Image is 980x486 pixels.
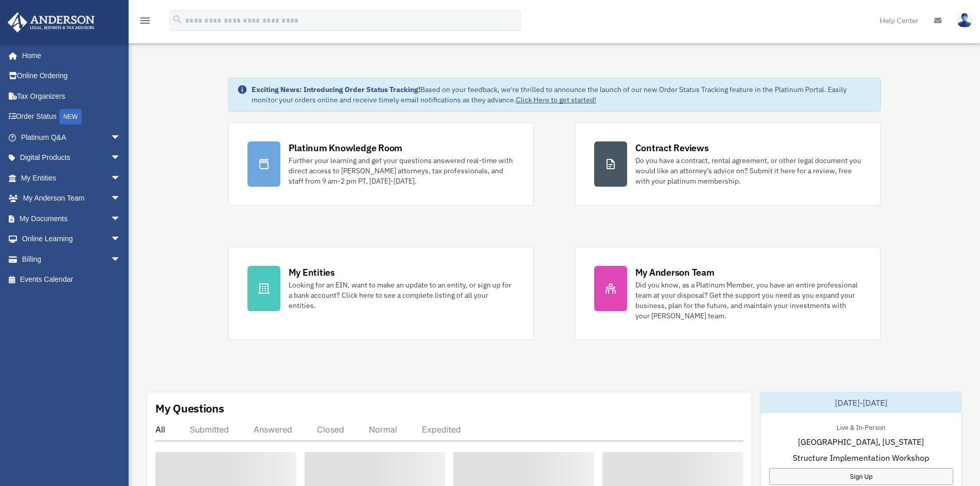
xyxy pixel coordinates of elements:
[761,392,961,413] div: [DATE]-[DATE]
[798,436,924,448] span: [GEOGRAPHIC_DATA], [US_STATE]
[7,208,136,229] a: My Documentsarrow_drop_down
[7,249,136,269] a: Billingarrow_drop_down
[111,249,131,270] span: arrow_drop_down
[228,247,534,340] a: My Entities Looking for an EIN, want to make an update to an entity, or sign up for a bank accoun...
[369,424,397,435] div: Normal
[59,109,82,124] div: NEW
[190,424,229,435] div: Submitted
[635,155,862,186] div: Do you have a contract, rental agreement, or other legal document you would like an attorney's ad...
[635,266,715,279] div: My Anderson Team
[769,468,953,485] a: Sign Up
[7,269,136,290] a: Events Calendar
[252,84,872,105] div: Based on your feedback, we're thrilled to announce the launch of our new Order Status Tracking fe...
[289,280,515,311] div: Looking for an EIN, want to make an update to an entity, or sign up for a bank account? Click her...
[252,85,420,94] strong: Exciting News: Introducing Order Status Tracking!
[228,122,534,206] a: Platinum Knowledge Room Further your learning and get your questions answered real-time with dire...
[155,401,224,416] div: My Questions
[957,13,972,28] img: User Pic
[155,424,165,435] div: All
[635,280,862,321] div: Did you know, as a Platinum Member, you have an entire professional team at your disposal? Get th...
[317,424,344,435] div: Closed
[111,168,131,189] span: arrow_drop_down
[111,148,131,169] span: arrow_drop_down
[7,86,136,106] a: Tax Organizers
[422,424,461,435] div: Expedited
[289,141,403,154] div: Platinum Knowledge Room
[139,18,151,27] a: menu
[254,424,292,435] div: Answered
[635,141,709,154] div: Contract Reviews
[516,95,596,104] a: Click Here to get started!
[5,12,98,32] img: Anderson Advisors Platinum Portal
[111,229,131,250] span: arrow_drop_down
[111,188,131,209] span: arrow_drop_down
[575,247,881,340] a: My Anderson Team Did you know, as a Platinum Member, you have an entire professional team at your...
[7,148,136,168] a: Digital Productsarrow_drop_down
[7,229,136,249] a: Online Learningarrow_drop_down
[793,452,929,464] span: Structure Implementation Workshop
[7,106,136,128] a: Order StatusNEW
[139,14,151,27] i: menu
[7,168,136,188] a: My Entitiesarrow_drop_down
[7,66,136,86] a: Online Ordering
[575,122,881,206] a: Contract Reviews Do you have a contract, rental agreement, or other legal document you would like...
[172,14,183,25] i: search
[7,45,131,66] a: Home
[289,155,515,186] div: Further your learning and get your questions answered real-time with direct access to [PERSON_NAM...
[7,127,136,148] a: Platinum Q&Aarrow_drop_down
[7,188,136,209] a: My Anderson Teamarrow_drop_down
[828,421,894,432] div: Live & In-Person
[111,208,131,229] span: arrow_drop_down
[289,266,335,279] div: My Entities
[111,127,131,148] span: arrow_drop_down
